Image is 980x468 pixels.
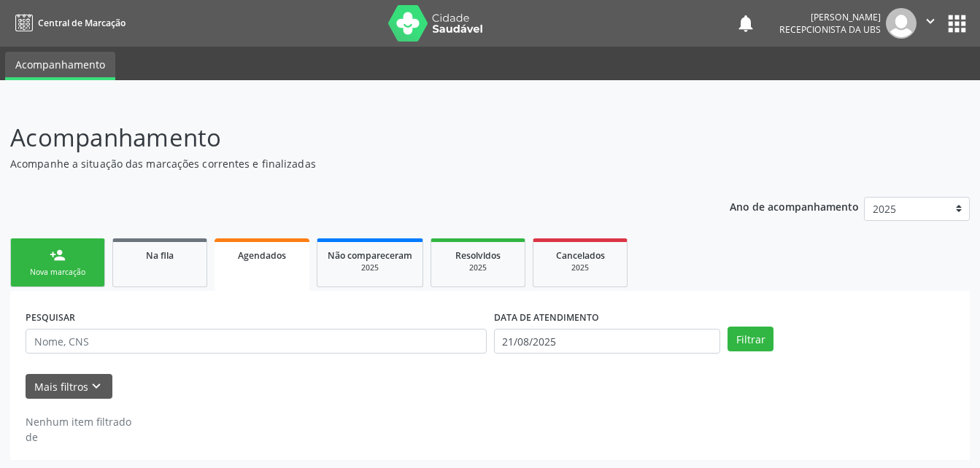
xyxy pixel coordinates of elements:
span: Cancelados [556,249,605,262]
p: Acompanhamento [10,120,682,156]
span: Na fila [146,249,174,262]
input: Selecione um intervalo [494,329,721,354]
div: de [26,429,131,445]
button:  [917,8,944,39]
img: img [886,8,917,39]
div: 2025 [328,262,412,273]
label: PESQUISAR [26,306,75,329]
div: 2025 [544,262,617,273]
p: Acompanhe a situação das marcações correntes e finalizadas [10,156,682,171]
button: notifications [736,13,756,34]
i:  [922,13,938,29]
span: Resolvidos [455,249,501,262]
div: [PERSON_NAME] [779,11,881,23]
a: Acompanhamento [5,52,115,80]
span: Central de Marcação [38,17,126,29]
button: apps [944,11,970,36]
button: Filtrar [728,327,773,351]
span: Não compareceram [328,249,412,262]
a: Central de Marcação [10,11,126,35]
input: Nome, CNS [26,329,487,354]
span: Agendados [238,249,286,262]
div: person_add [50,247,66,263]
i: keyboard_arrow_down [88,378,104,394]
span: Recepcionista da UBS [779,23,881,36]
div: 2025 [441,262,514,273]
div: Nova marcação [21,267,94,278]
label: DATA DE ATENDIMENTO [494,306,599,329]
p: Ano de acompanhamento [730,197,859,215]
div: Nenhum item filtrado [26,414,131,429]
button: Mais filtroskeyboard_arrow_down [26,374,112,399]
